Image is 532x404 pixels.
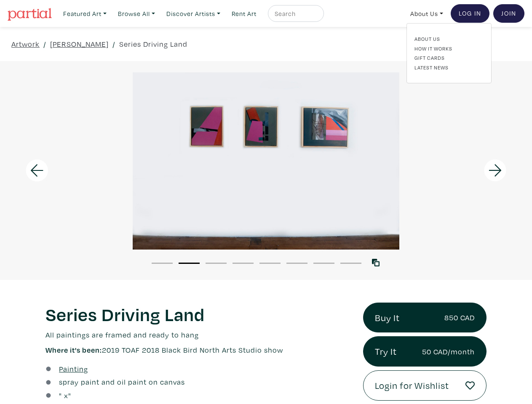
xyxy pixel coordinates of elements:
[406,5,447,22] a: About Us
[11,38,40,50] a: Artwork
[451,4,489,23] a: Log In
[119,38,187,50] a: Series Driving Land
[163,5,224,22] a: Discover Artists
[414,45,484,52] a: How It Works
[43,38,46,50] span: /
[112,38,115,50] span: /
[179,263,200,264] button: 2 of 8
[59,363,88,375] a: Painting
[363,303,487,333] a: Buy It850 CAD
[228,5,260,22] a: Rent Art
[286,263,307,264] button: 6 of 8
[45,329,350,340] p: All paintings are framed and ready to hang
[363,336,487,367] a: Try It50 CAD/month
[114,5,159,22] a: Browse All
[274,8,316,19] input: Search
[313,263,334,264] button: 7 of 8
[59,390,71,401] div: " x "
[59,364,88,374] u: Painting
[59,5,110,22] a: Featured Art
[375,378,449,393] span: Login for Wishlist
[59,376,185,388] a: spray paint and oil paint on canvas
[422,346,475,357] small: 50 CAD/month
[45,344,350,356] p: 2019 TOAF 2018 Black Bird North Arts Studio show
[363,370,487,401] a: Login for Wishlist
[414,54,484,61] a: Gift Cards
[493,4,524,23] a: Join
[340,263,361,264] button: 8 of 8
[414,35,484,43] a: About Us
[206,263,227,264] button: 3 of 8
[406,23,492,83] div: Featured Art
[233,263,254,264] button: 4 of 8
[152,263,173,264] button: 1 of 8
[45,345,102,355] span: Where it's been:
[414,64,484,71] a: Latest News
[259,263,281,264] button: 5 of 8
[45,303,350,325] h1: Series Driving Land
[50,38,109,50] a: [PERSON_NAME]
[444,312,475,323] small: 850 CAD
